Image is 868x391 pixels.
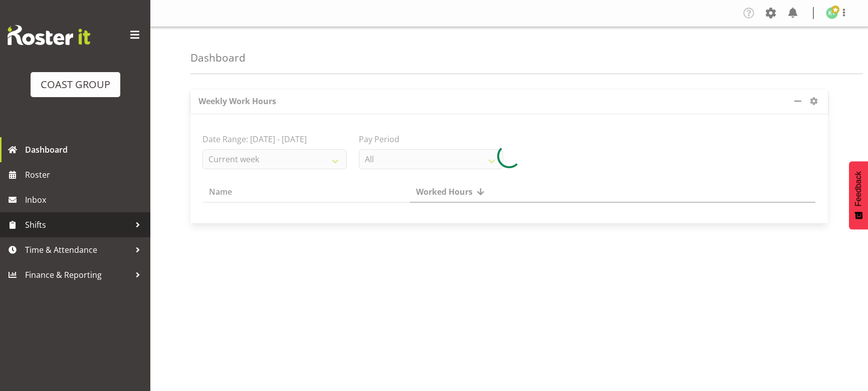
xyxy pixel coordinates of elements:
span: Feedback [854,171,863,206]
span: Roster [25,167,145,182]
span: Dashboard [25,142,145,157]
h4: Dashboard [190,52,246,64]
div: COAST GROUP [41,77,110,92]
img: Rosterit website logo [8,25,90,45]
span: Shifts [25,217,130,232]
img: kade-tiatia1141.jpg [826,7,838,19]
span: Inbox [25,192,145,207]
button: Feedback - Show survey [849,161,868,229]
span: Finance & Reporting [25,267,130,282]
span: Time & Attendance [25,242,130,257]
